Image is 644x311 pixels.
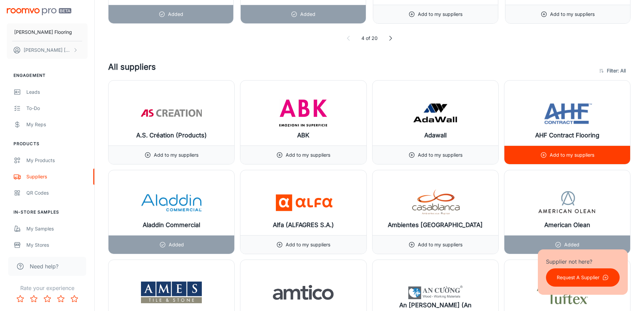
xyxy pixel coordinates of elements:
h6: AHF Contract Flooring [535,131,599,140]
h6: American Olean [544,220,590,230]
img: ABK [273,99,334,127]
div: Leads [26,88,88,96]
img: AHF Contract Flooring [537,99,598,127]
div: My Reps [26,121,88,128]
div: My Stores [26,241,88,249]
button: Request A Supplier [546,268,620,287]
button: Rate 4 star [54,292,68,306]
div: QR Codes [26,189,88,197]
img: Ames Tile [141,279,202,306]
p: Add to my suppliers [418,10,462,18]
p: [PERSON_NAME] Flooring [14,28,72,36]
h6: A.S. Création (Products) [136,131,207,140]
p: Request A Supplier [557,274,599,281]
h6: Aladdin Commercial [143,220,200,230]
p: Added [564,241,579,248]
button: [PERSON_NAME] [PERSON_NAME] [7,41,88,59]
span: : All [618,67,626,75]
img: A.S. Création (Products) [141,99,202,127]
img: Roomvo PRO Beta [7,8,71,15]
img: Amtico [273,279,334,306]
h6: Adawall [424,131,447,140]
img: Aladdin Commercial [141,189,202,216]
p: Added [169,241,184,248]
p: Add to my suppliers [550,10,595,18]
p: Rate your experience [5,284,89,292]
button: Rate 2 star [27,292,41,306]
p: Added [168,10,183,18]
p: Add to my suppliers [418,151,462,159]
p: [PERSON_NAME] [PERSON_NAME] [24,46,71,54]
button: [PERSON_NAME] Flooring [7,23,88,41]
p: Added [300,10,315,18]
h6: Ambientes [GEOGRAPHIC_DATA] [388,220,483,230]
div: My Products [26,157,88,164]
p: 4 of 20 [361,35,378,42]
img: Adawall [405,99,466,127]
button: Rate 3 star [41,292,54,306]
h6: ABK [297,131,309,140]
button: Rate 5 star [68,292,81,306]
h6: Alfa (ALFAGRES S.A.) [273,220,334,230]
span: Filter [607,67,626,75]
img: An Cuong (An Cuong Wood - Working Materials) [405,279,466,306]
button: Rate 1 star [14,292,27,306]
p: Add to my suppliers [154,151,198,159]
p: Supplier not here? [546,258,620,266]
p: Add to my suppliers [550,151,594,159]
div: My Samples [26,225,88,232]
h4: All suppliers [108,61,595,80]
p: Add to my suppliers [286,151,330,159]
img: Ambientes Casablanca [405,189,466,216]
img: American Olean [537,189,598,216]
img: Alfa (ALFAGRES S.A.) [273,189,334,216]
span: Need help? [30,262,58,270]
div: To-do [26,105,88,112]
div: Suppliers [26,173,88,180]
p: Add to my suppliers [418,241,462,248]
img: Anderson Tuftex [537,279,598,306]
p: Add to my suppliers [286,241,330,248]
